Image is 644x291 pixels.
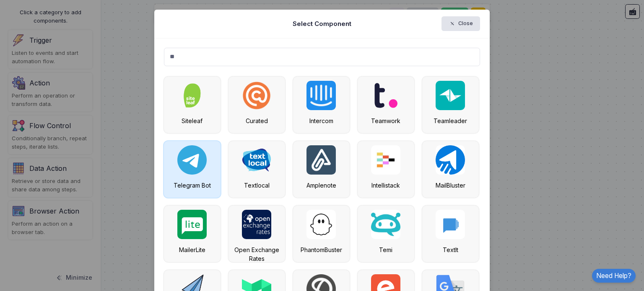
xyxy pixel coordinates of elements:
[293,19,351,28] h5: Select Component
[592,269,636,283] a: Need Help?
[297,245,345,254] div: PhantomBuster
[436,145,465,175] img: mailbluster.jpg
[233,245,281,263] div: Open Exchange Rates
[371,145,400,175] img: formstack.jpg
[426,116,475,125] div: Teamleader
[306,81,336,110] img: intercom.png
[233,116,281,125] div: Curated
[177,210,207,239] img: mailerlite.png
[168,181,216,190] div: Telegram Bot
[371,210,400,239] img: temi.jpg
[441,16,480,31] button: Close
[233,181,281,190] div: Textlocal
[362,116,410,125] div: Teamwork
[374,81,398,110] img: teamwork.svg
[177,145,207,175] img: telegram-bot.svg
[297,181,345,190] div: Amplenote
[426,181,475,190] div: MailBluster
[242,81,271,110] img: curated.png
[362,181,410,190] div: Intellistack
[436,81,465,110] img: teamleader.png
[297,116,345,125] div: Intercom
[306,145,336,175] img: amplenote.jpg
[168,245,216,254] div: MailerLite
[242,210,271,239] img: openexchangerates.jpg
[177,81,207,110] img: siteleaf.jpg
[306,210,336,239] img: phantombuster.png
[362,245,410,254] div: Temi
[242,145,271,175] img: textlocal.png
[436,210,465,239] img: textit.jpg
[168,116,216,125] div: Siteleaf
[426,245,475,254] div: TextIt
